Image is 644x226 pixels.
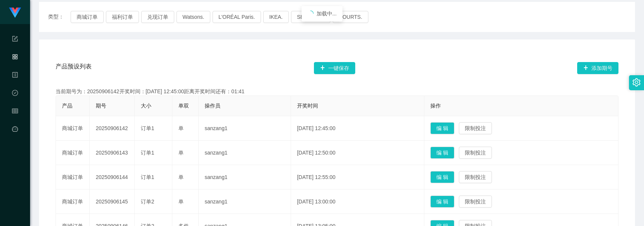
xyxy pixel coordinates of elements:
span: 订单1 [141,150,154,156]
span: 加载中... [317,11,337,17]
td: 商城订单 [56,141,90,165]
span: 产品管理 [12,54,18,121]
button: 商城订单 [71,11,104,23]
td: 商城订单 [56,116,90,141]
button: 编 辑 [430,196,454,208]
td: 商城订单 [56,190,90,214]
td: sanzang1 [199,141,291,165]
button: Watsons. [176,11,210,23]
span: 单 [178,199,184,205]
span: 系统配置 [12,36,18,103]
td: 20250906145 [90,190,135,214]
i: 图标: setting [632,78,641,86]
button: 福利订单 [106,11,139,23]
button: 兑现订单 [141,11,174,23]
td: sanzang1 [199,165,291,190]
span: 订单1 [141,174,154,180]
span: 期号 [96,103,106,109]
span: 单 [178,125,184,131]
td: [DATE] 12:55:00 [291,165,424,190]
span: 单双 [178,103,189,109]
button: 图标: plus一键保存 [314,62,355,74]
span: 操作员 [205,103,220,109]
td: [DATE] 12:45:00 [291,116,424,141]
button: 限制投注 [459,171,492,183]
span: 订单1 [141,125,154,131]
td: 商城订单 [56,165,90,190]
button: L'ORÉAL Paris. [213,11,261,23]
button: 限制投注 [459,196,492,208]
button: COURTS. [333,11,368,23]
span: 产品 [62,103,72,109]
span: 产品预设列表 [56,62,92,74]
i: 图标: appstore-o [12,50,18,65]
span: 操作 [430,103,441,109]
i: 图标: table [12,105,18,120]
span: 单 [178,150,184,156]
button: 限制投注 [459,147,492,159]
span: 订单2 [141,199,154,205]
td: sanzang1 [199,116,291,141]
span: 内容中心 [12,72,18,139]
img: logo.9652507e.png [9,8,21,18]
a: 图标: dashboard平台首页 [12,122,18,198]
button: IKEA. [263,11,289,23]
td: 20250906143 [90,141,135,165]
span: 数据中心 [12,90,18,157]
i: 图标: check-circle-o [12,86,18,102]
button: 限制投注 [459,122,492,134]
td: [DATE] 13:00:00 [291,190,424,214]
button: 图标: plus添加期号 [577,62,618,74]
span: 会员管理 [12,108,18,175]
button: 编 辑 [430,171,454,183]
i: icon: loading [308,11,314,17]
td: 20250906144 [90,165,135,190]
i: 图标: profile [12,68,18,83]
span: 大小 [141,103,151,109]
span: 开奖时间 [297,103,318,109]
button: SENHENG. [291,11,330,23]
td: [DATE] 12:50:00 [291,141,424,165]
button: 编 辑 [430,122,454,134]
div: 当前期号为：20250906142开奖时间：[DATE] 12:45:00距离开奖时间还有：01:41 [56,88,618,96]
button: 编 辑 [430,147,454,159]
span: 单 [178,174,184,180]
td: 20250906142 [90,116,135,141]
i: 图标: form [12,32,18,47]
span: 类型： [48,11,71,23]
td: sanzang1 [199,190,291,214]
